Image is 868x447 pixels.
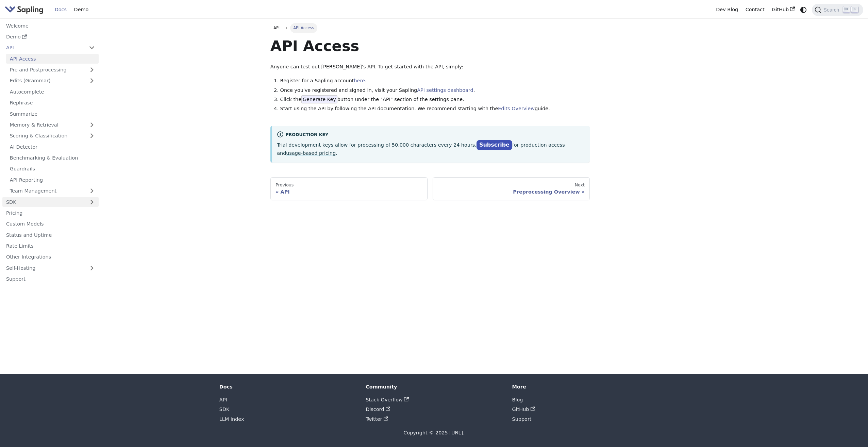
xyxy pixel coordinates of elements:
a: API settings dashboard [417,87,473,93]
a: API [219,397,227,402]
nav: Breadcrumbs [270,23,590,33]
div: Docs [219,384,356,390]
a: Docs [51,4,70,15]
a: Stack Overflow [366,397,408,402]
a: Demo [70,4,92,15]
a: Discord [366,407,390,412]
span: API [273,26,280,30]
a: API [2,43,85,53]
a: Demo [2,32,99,42]
a: here [354,78,365,83]
a: Edits (Grammar) [6,76,99,86]
a: AI Detector [6,142,99,152]
button: Collapse sidebar category 'API' [85,43,99,53]
a: Edits Overview [498,106,535,111]
span: API Access [290,23,317,33]
a: Rephrase [6,98,99,108]
a: Support [512,416,532,422]
li: Start using the API by following the API documentation. We recommend starting with the guide. [280,105,590,113]
span: Generate Key [301,95,337,103]
div: Community [366,384,502,390]
li: Once you've registered and signed in, visit your Sapling . [280,86,590,95]
a: API Reporting [6,175,99,185]
a: Self-Hosting [2,263,99,273]
a: Contact [742,4,768,15]
li: Click the button under the "API" section of the settings pane. [280,96,590,104]
a: SDK [219,407,230,412]
a: Subscribe [477,140,512,150]
a: GitHub [768,4,798,15]
li: Register for a Sapling account . [280,77,590,85]
div: API [276,189,422,195]
a: Scoring & Classification [6,131,99,141]
a: Support [2,274,99,284]
a: API [270,23,283,33]
span: Search [821,7,843,13]
button: Search (Ctrl+K) [812,4,863,16]
a: GitHub [512,407,535,412]
a: Guardrails [6,164,99,174]
a: Benchmarking & Evaluation [6,153,99,163]
a: Team Management [6,186,99,196]
nav: Docs pages [270,177,590,200]
a: SDK [2,197,85,207]
kbd: K [851,6,858,13]
a: NextPreprocessing Overview [433,177,590,200]
a: Pricing [2,208,99,218]
a: Memory & Retrieval [6,120,99,130]
a: Autocomplete [6,87,99,97]
p: Trial development keys allow for processing of 50,000 characters every 24 hours. for production a... [277,140,585,158]
button: Switch between dark and light mode (currently system mode) [799,5,808,15]
a: Sapling.ai [5,5,46,15]
img: Sapling.ai [5,5,44,15]
div: Next [438,182,585,188]
div: Copyright © 2025 [URL]. [219,429,649,437]
a: Rate Limits [2,241,99,251]
a: Status and Uptime [2,230,99,240]
a: Twitter [366,416,388,422]
div: Previous [276,182,422,188]
a: Dev Blog [712,4,741,15]
a: Other Integrations [2,252,99,262]
a: PreviousAPI [270,177,428,200]
button: Expand sidebar category 'SDK' [85,197,99,207]
a: Summarize [6,109,99,119]
a: Pre and Postprocessing [6,65,99,75]
h1: API Access [270,37,590,55]
a: API Access [6,54,99,64]
a: Welcome [2,21,99,31]
a: usage-based pricing [286,150,336,156]
p: Anyone can test out [PERSON_NAME]'s API. To get started with the API, simply: [270,63,590,71]
div: Preprocessing Overview [438,189,585,195]
a: Custom Models [2,219,99,229]
div: More [512,384,649,390]
a: Blog [512,397,523,402]
div: Production Key [277,131,585,139]
a: LLM Index [219,416,244,422]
